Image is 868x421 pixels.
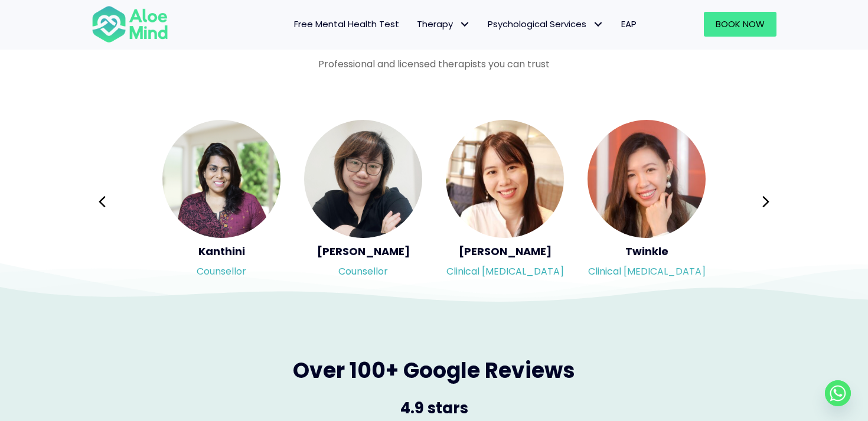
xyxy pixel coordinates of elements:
img: Aloe mind Logo [92,5,168,44]
span: EAP [621,18,637,30]
span: Psychological Services [488,18,603,30]
span: Our mental health professionals [257,21,611,51]
a: Psychological ServicesPsychological Services: submenu [479,12,612,37]
span: Therapy [417,18,470,30]
div: Slide 8 of 3 [446,119,564,285]
span: Free Mental Health Test [294,18,399,30]
h5: Twinkle [588,244,706,259]
a: Book Now [704,12,776,37]
a: <h5>Yvonne</h5><p>Counsellor</p> [PERSON_NAME]Counsellor [304,120,422,284]
a: <h5>Twinkle</h5><p>Clinical psychologist</p> TwinkleClinical [MEDICAL_DATA] [588,120,706,284]
a: TherapyTherapy: submenu [408,12,479,37]
nav: Menu [184,12,645,37]
div: Slide 6 of 3 [162,119,280,285]
a: <h5>Kher Yin</h5><p>Clinical psychologist</p> [PERSON_NAME]Clinical [MEDICAL_DATA] [446,120,564,284]
span: Psychological Services: submenu [589,16,606,33]
span: Book Now [716,18,765,30]
h5: [PERSON_NAME] [446,244,564,259]
img: <h5>Kher Yin</h5><p>Clinical psychologist</p> [446,120,564,238]
h5: [PERSON_NAME] [304,244,422,259]
span: Therapy: submenu [456,16,473,33]
div: Slide 9 of 3 [588,119,706,285]
a: <h5>Kanthini</h5><p>Counsellor</p> KanthiniCounsellor [162,120,280,284]
a: EAP [612,12,645,37]
img: <h5>Kanthini</h5><p>Counsellor</p> [162,120,280,238]
img: <h5>Twinkle</h5><p>Clinical psychologist</p> [588,120,706,238]
img: <h5>Yvonne</h5><p>Counsellor</p> [304,120,422,238]
h5: Kanthini [162,244,280,259]
p: Professional and licensed therapists you can trust [92,57,776,71]
span: Over 100+ Google Reviews [293,355,575,386]
div: Slide 7 of 3 [304,119,422,285]
a: Free Mental Health Test [285,12,408,37]
a: Whatsapp [825,380,851,406]
span: 4.9 stars [400,397,468,419]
